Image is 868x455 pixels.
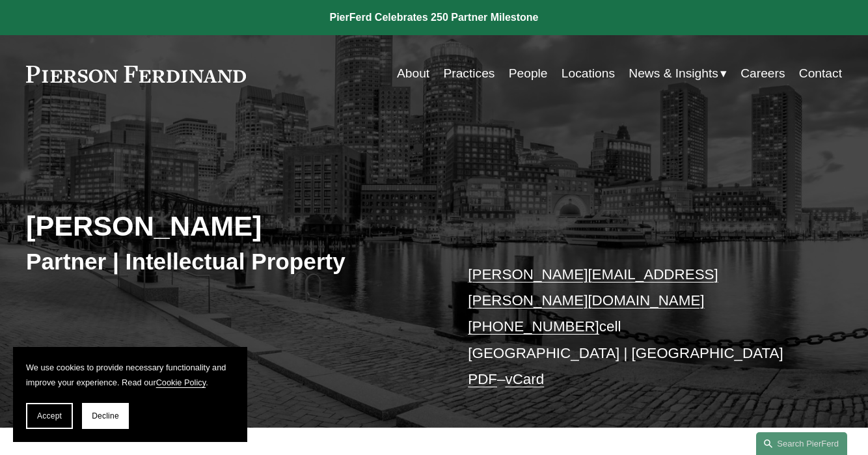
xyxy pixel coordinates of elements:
[26,403,73,429] button: Accept
[397,61,429,86] a: About
[629,61,727,86] a: folder dropdown
[468,266,718,309] a: [PERSON_NAME][EMAIL_ADDRESS][PERSON_NAME][DOMAIN_NAME]
[92,411,119,421] span: Decline
[468,262,808,393] p: cell [GEOGRAPHIC_DATA] | [GEOGRAPHIC_DATA] –
[26,209,434,243] h2: [PERSON_NAME]
[799,61,842,86] a: Contact
[13,347,247,442] section: Cookie banner
[156,378,206,387] a: Cookie Policy
[37,411,62,421] span: Accept
[740,61,785,86] a: Careers
[26,247,434,276] h3: Partner | Intellectual Property
[26,360,234,390] p: We use cookies to provide necessary functionality and improve your experience. Read our .
[509,61,548,86] a: People
[629,62,718,85] span: News & Insights
[444,61,495,86] a: Practices
[82,403,129,429] button: Decline
[506,371,545,387] a: vCard
[562,61,615,86] a: Locations
[468,371,497,387] a: PDF
[468,318,599,335] a: [PHONE_NUMBER]
[756,432,847,455] a: Search this site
